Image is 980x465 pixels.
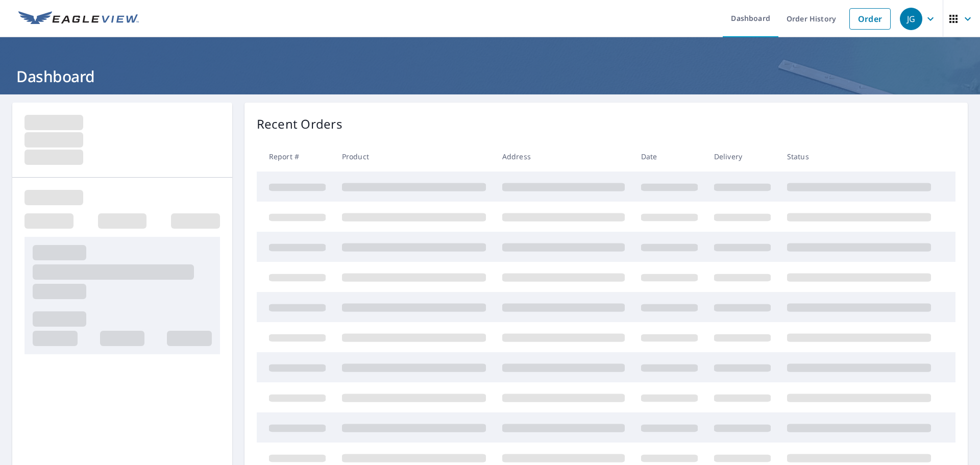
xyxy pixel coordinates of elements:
[849,8,891,30] a: Order
[18,11,139,27] img: EV Logo
[706,141,779,172] th: Delivery
[900,8,922,30] div: JG
[257,115,342,133] p: Recent Orders
[494,141,633,172] th: Address
[334,141,494,172] th: Product
[12,66,968,87] h1: Dashboard
[633,141,706,172] th: Date
[257,141,334,172] th: Report #
[779,141,939,172] th: Status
